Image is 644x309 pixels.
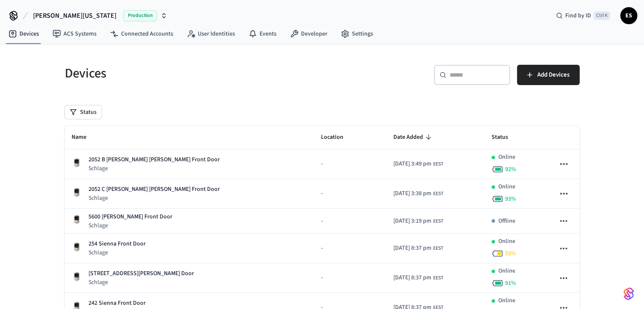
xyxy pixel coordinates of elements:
a: User Identities [180,26,242,41]
p: Online [498,296,515,305]
span: - [321,189,323,198]
h5: Devices [65,65,317,82]
span: [DATE] 3:19 pm [393,217,431,226]
span: - [321,217,323,226]
button: Add Devices [517,65,580,85]
span: EEST [433,218,443,225]
div: Europe/Bucharest [393,244,443,253]
span: Add Devices [537,69,569,80]
p: Schlage [88,221,172,230]
p: Online [498,153,515,162]
span: - [321,273,323,282]
p: Schlage [88,278,194,287]
span: Location [321,131,354,144]
span: [DATE] 8:37 pm [393,244,431,253]
span: [PERSON_NAME][US_STATE] [33,11,116,21]
p: Schlage [88,248,146,257]
p: Online [498,182,515,191]
img: Schlage Sense Smart Deadbolt with Camelot Trim, Front [72,157,82,168]
p: Online [498,267,515,276]
span: Ctrl K [594,11,610,20]
p: 5600 [PERSON_NAME] Front Door [88,212,172,221]
span: Find by ID [565,11,591,20]
span: - [321,244,323,253]
span: 53 % [505,249,516,258]
span: [DATE] 8:37 pm [393,273,431,282]
img: Schlage Sense Smart Deadbolt with Camelot Trim, Front [72,187,82,197]
p: 254 Sienna Front Door [88,240,146,248]
a: Events [242,26,283,41]
p: 2052 B [PERSON_NAME] [PERSON_NAME] Front Door [88,155,220,164]
span: 91 % [505,279,516,287]
p: 2052 C [PERSON_NAME] [PERSON_NAME] Front Door [88,185,220,194]
span: EEST [433,190,443,198]
img: Schlage Sense Smart Deadbolt with Camelot Trim, Front [72,242,82,252]
div: Europe/Bucharest [393,217,443,226]
img: Schlage Sense Smart Deadbolt with Camelot Trim, Front [72,271,82,281]
span: 93 % [505,195,516,203]
span: Name [72,131,97,144]
button: Status [65,105,102,119]
span: Production [123,10,157,21]
a: Developer [283,26,334,41]
div: Europe/Bucharest [393,160,443,168]
div: Europe/Bucharest [393,273,443,282]
div: Europe/Bucharest [393,189,443,198]
p: Schlage [88,194,220,202]
div: Find by IDCtrl K [549,8,617,23]
p: Offline [498,217,515,226]
span: 92 % [505,165,516,174]
p: Online [498,237,515,246]
a: Settings [334,26,380,41]
a: ACS Systems [46,26,103,41]
span: Date Added [393,131,434,144]
img: SeamLogoGradient.69752ec5.svg [624,287,634,301]
span: [DATE] 3:38 pm [393,189,431,198]
span: EEST [433,245,443,252]
span: Status [492,131,519,144]
button: ES [620,7,637,24]
p: [STREET_ADDRESS][PERSON_NAME] Door [88,269,194,278]
a: Devices [2,26,46,41]
span: - [321,160,323,168]
span: [DATE] 3:49 pm [393,160,431,168]
span: ES [621,8,636,23]
a: Connected Accounts [103,26,180,41]
p: 242 Sienna Front Door [88,299,146,308]
span: EEST [433,274,443,282]
img: Schlage Sense Smart Deadbolt with Camelot Trim, Front [72,214,82,224]
p: Schlage [88,164,220,173]
span: EEST [433,160,443,168]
